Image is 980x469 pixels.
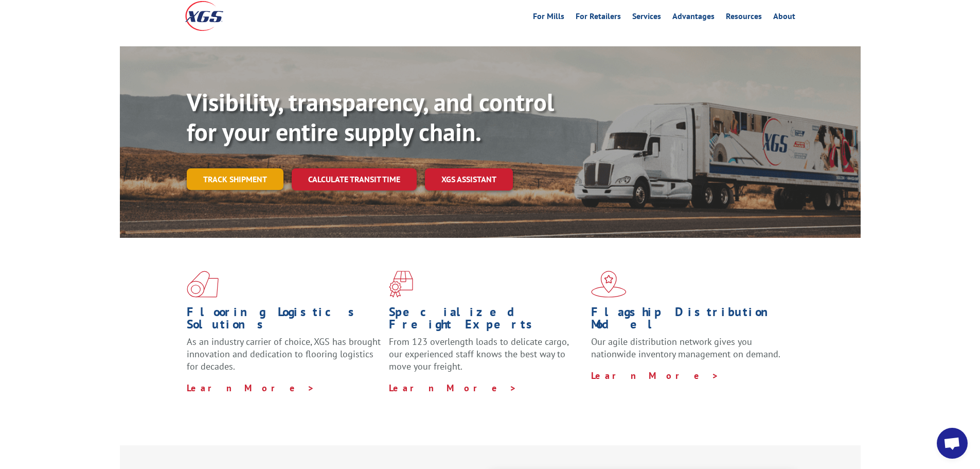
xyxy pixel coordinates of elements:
[187,168,283,190] a: Track shipment
[187,382,315,394] a: Learn More >
[389,306,583,336] h1: Specialized Freight Experts
[389,336,583,381] p: From 123 overlength loads to delicate cargo, our experienced staff knows the best way to move you...
[187,271,219,298] img: xgs-icon-total-supply-chain-intelligence-red
[389,382,517,394] a: Learn More >
[576,12,621,24] a: For Retailers
[591,271,627,298] img: xgs-icon-flagship-distribution-model-red
[292,168,417,190] a: Calculate transit time
[672,12,715,24] a: Advantages
[726,12,762,24] a: Resources
[187,306,381,336] h1: Flooring Logistics Solutions
[187,86,554,148] b: Visibility, transparency, and control for your entire supply chain.
[533,12,564,24] a: For Mills
[187,336,381,372] span: As an industry carrier of choice, XGS has brought innovation and dedication to flooring logistics...
[591,370,719,381] a: Learn More >
[591,306,786,336] h1: Flagship Distribution Model
[425,168,513,190] a: XGS ASSISTANT
[389,271,413,298] img: xgs-icon-focused-on-flooring-red
[773,12,795,24] a: About
[632,12,661,24] a: Services
[591,336,780,360] span: Our agile distribution network gives you nationwide inventory management on demand.
[937,428,968,459] div: Open chat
